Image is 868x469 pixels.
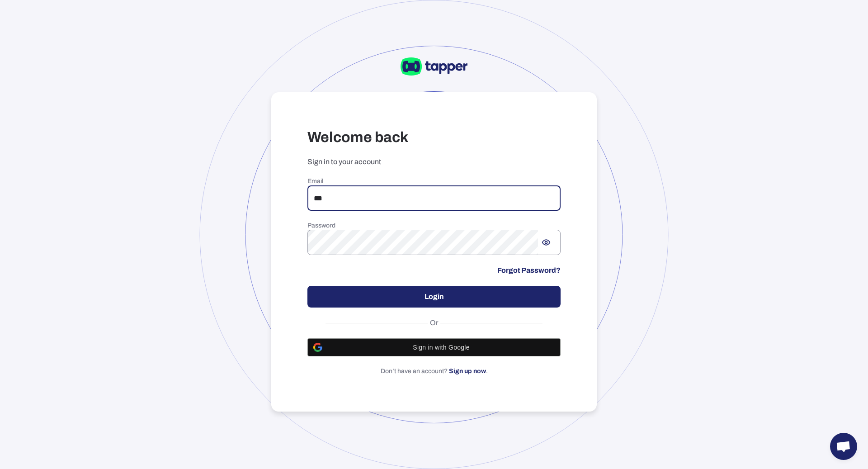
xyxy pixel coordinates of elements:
[307,286,561,308] button: Login
[449,368,486,374] a: Sign up now
[428,318,441,327] span: Or
[538,234,554,251] button: Show password
[307,367,561,375] p: Don’t have an account? .
[307,338,561,356] button: Sign in with Google
[307,128,561,147] h3: Welcome back
[307,222,561,230] h6: Password
[307,157,561,166] p: Sign in to your account
[830,433,857,460] a: Open chat
[307,177,561,185] h6: Email
[328,344,555,351] span: Sign in with Google
[497,266,561,275] a: Forgot Password?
